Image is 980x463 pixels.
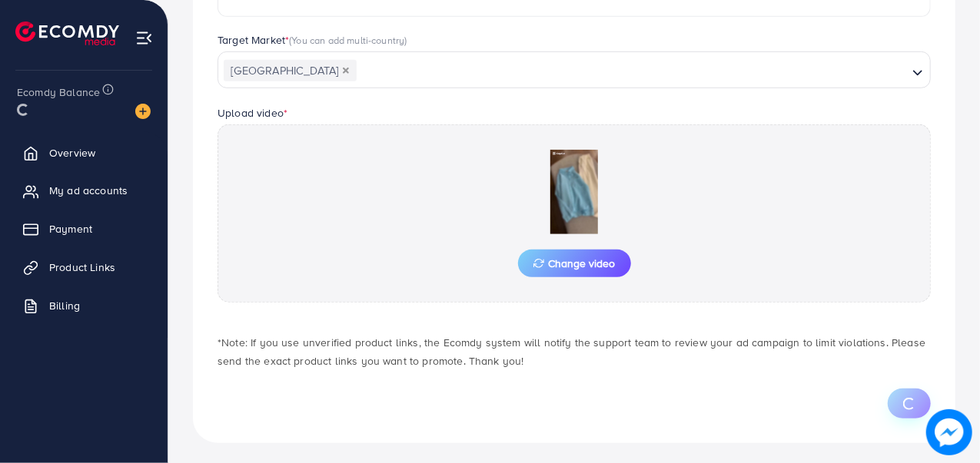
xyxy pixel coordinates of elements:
button: Change video [518,250,631,277]
a: Product Links [12,252,156,283]
span: [GEOGRAPHIC_DATA] [224,60,357,81]
span: Overview [49,145,95,160]
p: *Note: If you use unverified product links, the Ecomdy system will notify the support team to rev... [218,333,931,370]
img: Preview Image [497,150,651,234]
span: Change video [533,258,616,269]
div: Search for option [218,51,931,88]
input: Search for option [358,59,906,83]
label: Upload video [218,105,287,121]
a: My ad accounts [12,175,156,206]
img: menu [135,29,153,47]
span: (You can add multi-country) [289,33,407,47]
a: Overview [12,137,156,168]
span: Ecomdy Balance [17,84,100,100]
span: My ad accounts [49,183,128,198]
img: logo [15,21,119,45]
a: Billing [12,290,156,321]
label: Target Market [218,32,407,48]
a: Payment [12,213,156,244]
button: Deselect Pakistan [342,67,350,74]
span: Payment [49,221,92,236]
span: Product Links [49,260,115,275]
img: image [135,104,151,119]
span: Billing [49,298,80,313]
img: image [926,409,972,455]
